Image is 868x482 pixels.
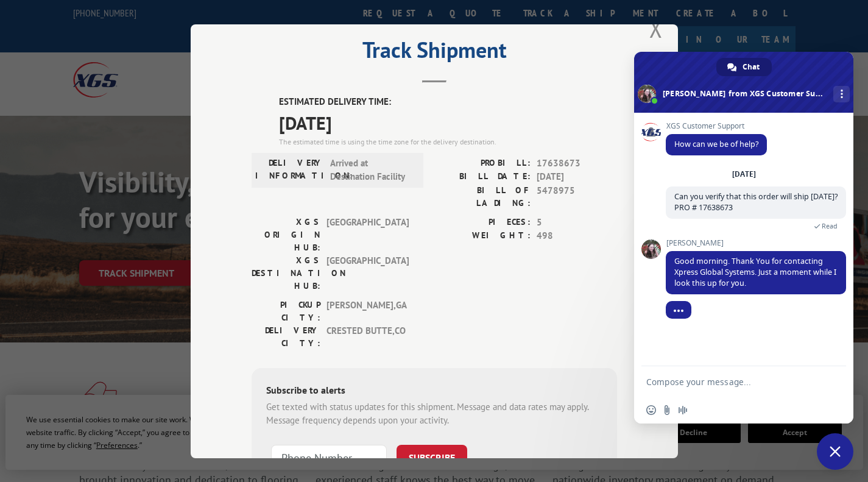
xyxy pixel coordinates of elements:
span: 5 [537,215,617,229]
span: [GEOGRAPHIC_DATA] [326,253,409,292]
span: [DATE] [279,108,617,136]
span: Send a file [662,405,672,415]
input: Phone Number [271,444,387,470]
label: BILL OF LADING: [434,183,531,209]
span: Arrived at Destination Facility [330,156,412,183]
label: ESTIMATED DELIVERY TIME: [279,95,617,109]
label: BILL DATE: [434,170,531,184]
div: Get texted with status updates for this shipment. Message and data rates may apply. Message frequ... [266,400,602,427]
div: Subscribe to alerts [266,382,602,400]
div: [DATE] [732,171,756,178]
button: Close modal [649,12,663,44]
h2: Track Shipment [252,41,617,65]
label: XGS ORIGIN HUB: [252,215,320,253]
label: PROBILL: [434,156,531,170]
span: CRESTED BUTTE , CO [326,324,409,349]
div: Close chat [817,433,853,470]
label: XGS DESTINATION HUB: [252,253,320,292]
span: Good morning. Thank You for contacting Xpress Global Systems. Just a moment while I look this up ... [674,256,836,288]
span: [GEOGRAPHIC_DATA] [326,215,409,253]
div: Chat [716,58,772,76]
span: 498 [537,229,617,243]
span: [PERSON_NAME] , GA [326,298,409,324]
span: How can we be of help? [674,139,758,149]
span: [DATE] [537,170,617,184]
span: Audio message [678,405,688,415]
span: XGS Customer Support [666,122,767,130]
label: WEIGHT: [434,229,531,243]
div: More channels [833,86,850,102]
textarea: Compose your message... [646,377,814,388]
label: PICKUP CITY: [252,298,320,324]
span: Read [822,222,838,230]
span: [PERSON_NAME] [666,239,846,247]
label: DELIVERY INFORMATION: [255,156,324,183]
span: Chat [743,58,760,76]
span: Insert an emoji [646,405,656,415]
label: PIECES: [434,215,531,229]
span: Can you verify that this order will ship [DATE]? PRO # 17638673 [674,191,838,213]
span: 5478975 [537,183,617,209]
button: SUBSCRIBE [397,444,467,470]
label: DELIVERY CITY: [252,324,320,349]
span: 17638673 [537,156,617,170]
div: The estimated time is using the time zone for the delivery destination. [279,136,617,147]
